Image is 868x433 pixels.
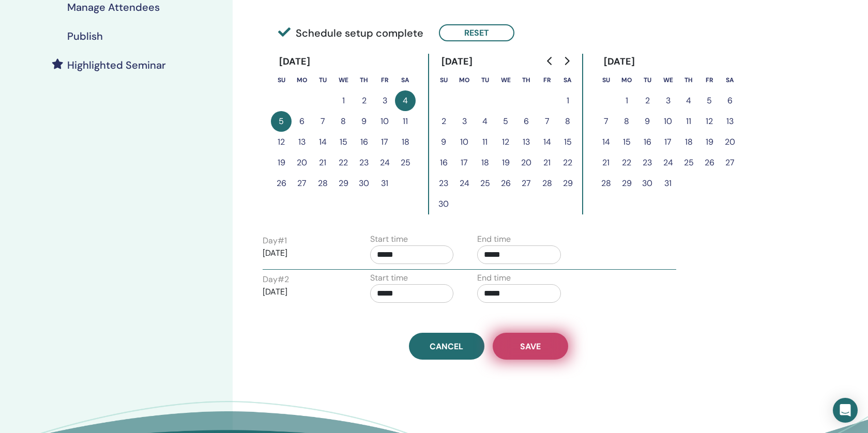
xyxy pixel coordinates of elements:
button: 24 [374,152,395,173]
th: Monday [292,70,312,90]
div: [DATE] [433,54,481,70]
button: 31 [658,173,678,194]
button: 11 [395,111,416,132]
button: 15 [616,132,637,152]
button: 17 [374,132,395,152]
th: Sunday [271,70,292,90]
button: 2 [433,111,454,132]
th: Wednesday [333,70,354,90]
button: 8 [557,111,578,132]
button: 28 [537,173,557,194]
th: Tuesday [637,70,658,90]
button: 8 [333,111,354,132]
button: 16 [637,132,658,152]
a: Cancel [409,333,484,360]
button: 3 [454,111,475,132]
button: 8 [616,111,637,132]
button: 14 [312,132,333,152]
button: 11 [678,111,699,132]
span: Cancel [430,341,463,352]
button: 27 [292,173,312,194]
button: 1 [557,90,578,111]
button: 14 [596,132,616,152]
button: 12 [271,132,292,152]
button: 18 [395,132,416,152]
button: 7 [312,111,333,132]
th: Wednesday [495,70,516,90]
h4: Highlighted Seminar [67,59,166,71]
button: 9 [354,111,374,132]
button: 4 [395,90,416,111]
button: 1 [333,90,354,111]
button: 7 [537,111,557,132]
h4: Manage Attendees [67,1,160,13]
button: 12 [495,132,516,152]
button: 29 [557,173,578,194]
button: 13 [292,132,312,152]
button: 21 [312,152,333,173]
button: 9 [433,132,454,152]
button: 16 [354,132,374,152]
button: Reset [439,24,514,41]
th: Tuesday [475,70,495,90]
th: Saturday [720,70,740,90]
button: 5 [699,90,720,111]
label: Start time [370,233,408,245]
button: 10 [374,111,395,132]
button: 15 [557,132,578,152]
th: Saturday [557,70,578,90]
th: Monday [454,70,475,90]
button: 9 [637,111,658,132]
button: 16 [433,152,454,173]
button: 28 [596,173,616,194]
button: 28 [312,173,333,194]
label: End time [477,233,511,245]
span: Schedule setup complete [278,25,423,41]
button: 11 [475,132,495,152]
h4: Publish [67,30,103,42]
button: 29 [616,173,637,194]
label: Day # 2 [263,273,289,286]
button: 2 [637,90,658,111]
th: Monday [616,70,637,90]
th: Friday [699,70,720,90]
button: 22 [557,152,578,173]
button: 5 [495,111,516,132]
button: 30 [433,194,454,214]
button: 23 [354,152,374,173]
button: 20 [516,152,537,173]
button: 10 [658,111,678,132]
button: 30 [354,173,374,194]
button: 6 [516,111,537,132]
button: 15 [333,132,354,152]
button: 26 [271,173,292,194]
th: Sunday [433,70,454,90]
button: 26 [495,173,516,194]
p: [DATE] [263,286,346,298]
button: 26 [699,152,720,173]
th: Friday [374,70,395,90]
button: 22 [333,152,354,173]
button: 21 [596,152,616,173]
button: 31 [374,173,395,194]
button: 18 [678,132,699,152]
button: 24 [454,173,475,194]
div: [DATE] [271,54,319,70]
button: 19 [495,152,516,173]
button: 23 [637,152,658,173]
div: Open Intercom Messenger [833,398,858,423]
button: 22 [616,152,637,173]
button: 29 [333,173,354,194]
button: 25 [678,152,699,173]
th: Sunday [596,70,616,90]
button: Go to next month [558,51,575,71]
button: 25 [395,152,416,173]
button: 14 [537,132,557,152]
button: 27 [720,152,740,173]
button: 19 [699,132,720,152]
th: Thursday [516,70,537,90]
button: 30 [637,173,658,194]
button: 18 [475,152,495,173]
span: Save [520,341,541,352]
button: 17 [658,132,678,152]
